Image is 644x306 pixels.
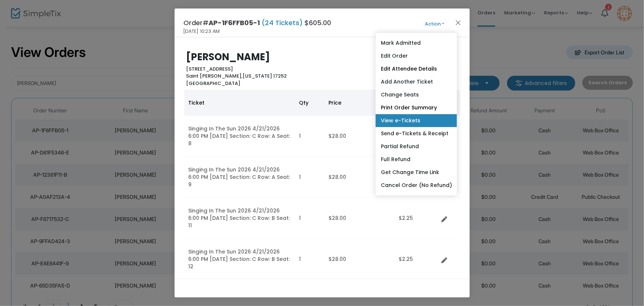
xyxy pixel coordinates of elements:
[376,140,457,153] a: Partial Refund
[453,18,463,27] button: Close
[376,179,457,192] a: Cancel Order (No Refund)
[376,166,457,179] a: Get Change Time Link
[324,116,395,157] td: $28.00
[260,18,305,27] span: (24 Tickets)
[376,101,457,114] a: Print Order Summary
[184,28,220,35] span: [DATE] 10:23 AM
[295,90,324,116] th: Qty
[184,90,295,116] th: Ticket
[376,50,457,62] a: Edit Order
[376,37,457,50] a: Mark Admitted
[295,198,324,239] td: 1
[376,62,457,75] a: Edit Attendee Details
[184,18,331,28] h4: Order# $605.00
[184,157,295,198] td: Singing In The Sun 2026 4/21/2026 6:00 PM [DATE] Section: C Row: A Seat: 9
[376,75,457,88] a: Add Another Ticket
[395,198,439,239] td: $2.25
[376,127,457,140] a: Send e-Tickets & Receipt
[295,157,324,198] td: 1
[324,157,395,198] td: $28.00
[324,198,395,239] td: $28.00
[395,239,439,280] td: $2.25
[376,88,457,101] a: Change Seats
[324,90,395,116] th: Price
[184,239,295,280] td: Singing In The Sun 2026 4/21/2026 6:00 PM [DATE] Section: C Row: B Seat: 12
[376,114,457,127] a: View e-Tickets
[186,65,287,87] b: [STREET_ADDRESS] [US_STATE] 17252 [GEOGRAPHIC_DATA]
[376,153,457,166] a: Full Refund
[186,50,270,64] b: [PERSON_NAME]
[184,198,295,239] td: Singing In The Sun 2026 4/21/2026 6:00 PM [DATE] Section: C Row: B Seat: 11
[184,116,295,157] td: Singing In The Sun 2026 4/21/2026 6:00 PM [DATE] Section: C Row: A Seat: 8
[209,18,260,27] span: AP-1F6FFB05-1
[413,20,457,28] button: Action
[324,239,395,280] td: $28.00
[295,239,324,280] td: 1
[186,72,242,79] span: Saint [PERSON_NAME],
[295,116,324,157] td: 1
